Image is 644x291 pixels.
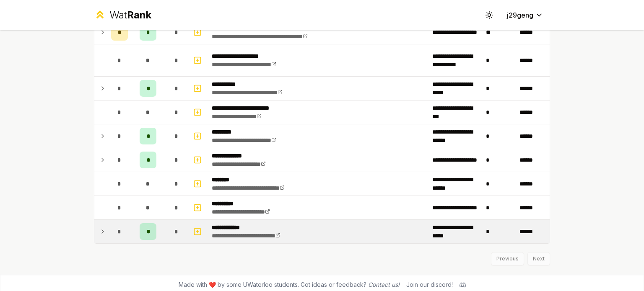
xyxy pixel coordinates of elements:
[507,10,533,20] span: j29geng
[368,281,400,288] a: Contact us!
[179,281,400,289] span: Made with ❤️ by some UWaterloo students. Got ideas or feedback?
[109,8,151,22] div: Wat
[500,8,550,23] button: j29geng
[406,281,453,289] div: Join our discord!
[127,9,151,21] span: Rank
[94,8,151,22] a: WatRank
